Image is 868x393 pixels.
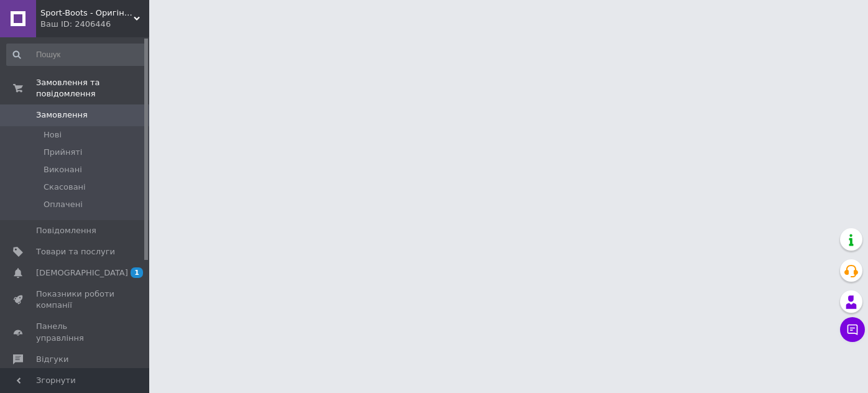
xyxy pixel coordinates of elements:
span: 1 [131,267,143,278]
span: Товари та послуги [36,246,115,257]
span: [DEMOGRAPHIC_DATA] [36,267,128,279]
span: Замовлення та повідомлення [36,77,149,99]
input: Пошук [6,44,147,66]
span: Повідомлення [36,225,96,236]
span: Виконані [44,164,82,175]
span: Нові [44,129,62,141]
span: Оплачені [44,199,83,210]
span: Замовлення [36,109,88,121]
span: Прийняті [44,147,82,158]
span: Панель управління [36,321,115,343]
button: Чат з покупцем [840,317,865,342]
span: Скасовані [44,182,86,193]
span: Відгуки [36,354,68,365]
div: Ваш ID: 2406446 [40,19,149,30]
span: Показники роботи компанії [36,289,115,311]
span: Sport-Boots - Оригінальні товари [40,7,134,19]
